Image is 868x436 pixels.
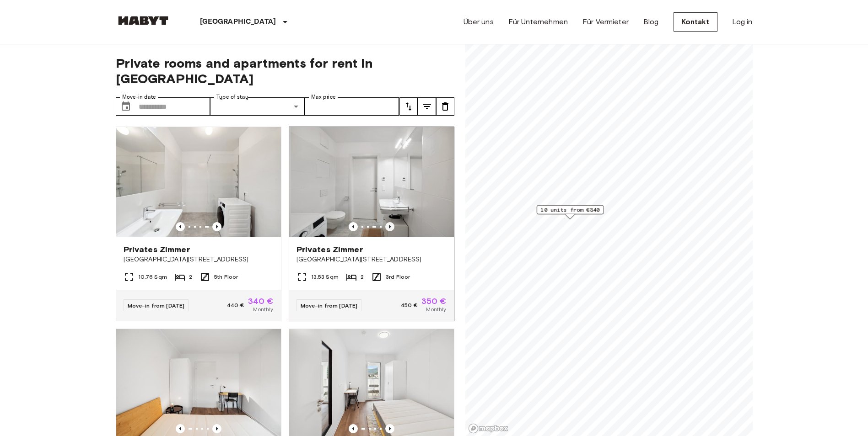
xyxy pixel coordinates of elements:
span: Monthly [253,305,273,314]
button: Previous image [349,222,358,231]
button: Choose date [117,97,135,116]
span: 440 € [227,301,244,309]
a: Mapbox logo [468,423,508,434]
span: 450 € [401,301,418,309]
a: Für Vermieter [582,16,629,27]
img: Marketing picture of unit AT-21-001-065-01 [291,127,455,237]
a: Previous imagePrevious imagePrivates Zimmer[GEOGRAPHIC_DATA][STREET_ADDRESS]13.53 Sqm23rd FloorMo... [289,127,454,321]
a: Für Unternehmen [508,16,568,27]
img: Marketing picture of unit AT-21-001-089-02 [116,127,281,237]
p: [GEOGRAPHIC_DATA] [200,16,276,27]
span: 350 € [421,297,447,305]
a: Blog [643,16,659,27]
img: Habyt [116,16,171,25]
button: Previous image [176,222,185,231]
span: 3rd Floor [386,273,410,281]
span: [GEOGRAPHIC_DATA][STREET_ADDRESS] [124,255,274,264]
span: 340 € [248,297,274,305]
button: Previous image [349,424,358,433]
label: Type of stay [216,93,248,101]
button: Previous image [212,222,221,231]
a: Kontakt [674,12,717,32]
span: Privates Zimmer [124,244,190,255]
span: Monthly [426,305,446,314]
span: 10 units from €340 [540,206,599,214]
span: Privates Zimmer [297,244,363,255]
span: 2 [189,273,192,281]
div: Map marker [536,205,604,219]
button: Previous image [212,424,221,433]
button: Previous image [385,424,394,433]
a: Log in [732,16,753,27]
span: 10.76 Sqm [138,273,167,281]
span: Private rooms and apartments for rent in [GEOGRAPHIC_DATA] [116,55,454,86]
button: Previous image [385,222,394,231]
a: Über uns [464,16,494,27]
button: tune [418,97,436,116]
a: Previous imagePrevious imagePrivates Zimmer[GEOGRAPHIC_DATA][STREET_ADDRESS]10.76 Sqm25th FloorMo... [116,127,281,321]
button: tune [436,97,454,116]
span: Move-in from [DATE] [128,302,185,309]
span: [GEOGRAPHIC_DATA][STREET_ADDRESS] [297,255,447,264]
span: Move-in from [DATE] [301,302,358,309]
button: Previous image [176,424,185,433]
span: 13.53 Sqm [311,273,339,281]
button: tune [399,97,418,116]
span: 2 [361,273,364,281]
label: Move-in date [122,93,156,101]
span: 5th Floor [214,273,238,281]
label: Max price [311,93,336,101]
